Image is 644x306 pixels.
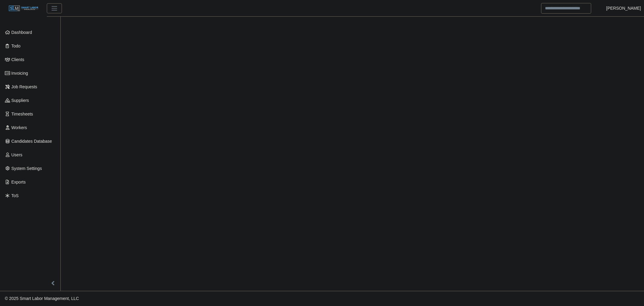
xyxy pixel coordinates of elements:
span: Suppliers [11,98,29,103]
span: Invoicing [11,71,28,76]
span: Clients [11,57,24,62]
span: ToS [11,193,19,198]
input: Search [541,3,591,14]
span: Job Requests [11,84,37,89]
span: © 2025 Smart Labor Management, LLC [5,296,79,301]
span: Exports [11,180,26,184]
span: Workers [11,125,27,130]
span: Candidates Database [11,139,52,144]
span: Dashboard [11,30,32,35]
span: Users [11,152,23,157]
span: Timesheets [11,112,33,116]
span: System Settings [11,166,42,171]
span: Todo [11,44,21,48]
a: [PERSON_NAME] [606,5,641,11]
img: SLM Logo [8,5,39,12]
